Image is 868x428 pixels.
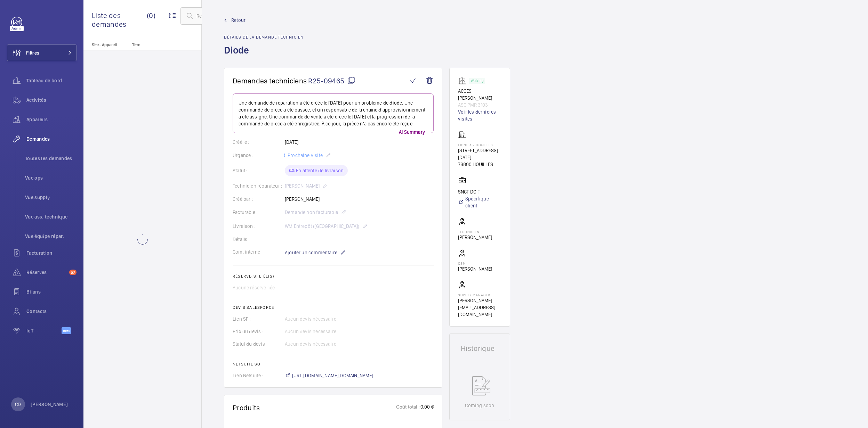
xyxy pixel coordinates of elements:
span: Facturation [26,249,77,256]
button: Filtres [7,44,77,61]
p: AI Summary [396,129,428,135]
span: Retour [231,17,246,24]
p: ACCES [PERSON_NAME] [458,88,501,101]
span: [URL][DOMAIN_NAME][DOMAIN_NAME] [292,372,373,379]
p: Site - Appareil [83,42,129,47]
span: Réserves [26,269,66,276]
span: Demandes [26,135,77,142]
span: Toutes les demandes [25,155,77,162]
a: Spécifique client [458,195,501,209]
p: Working [471,80,483,82]
h2: Devis Salesforce [233,305,434,310]
img: elevator.svg [458,76,469,85]
p: SNCF DGIF [458,188,501,195]
span: Activités [26,97,77,104]
h1: Produits [233,403,260,412]
span: Vue supply [25,194,77,201]
p: CD [15,401,21,408]
p: [PERSON_NAME][EMAIL_ADDRESS][DOMAIN_NAME] [458,297,501,318]
span: Vue ops [25,174,77,181]
span: Beta [62,327,71,334]
h1: Historique [461,345,499,352]
p: ASC.PMR 3103 [458,101,501,108]
p: Ligne A - HOUILLES [458,143,501,147]
p: CSM [458,261,492,265]
p: Supply manager [458,293,501,297]
a: [URL][DOMAIN_NAME][DOMAIN_NAME] [285,372,373,379]
h2: Réserve(s) liée(s) [233,274,434,279]
a: Voir les dernières visites [458,108,501,122]
p: Technicien [458,230,492,234]
p: [PERSON_NAME] [458,265,492,272]
span: Ajouter un commentaire [285,249,337,256]
span: Bilans [26,288,77,295]
input: Recherche par numéro de demande ou devis [180,7,292,25]
p: Titre [132,42,178,47]
span: Appareils [26,116,77,123]
p: [STREET_ADDRESS][DATE] [458,147,501,161]
span: IoT [26,327,62,334]
span: Liste des demandes [92,11,147,28]
span: Tableau de bord [26,77,77,84]
p: [PERSON_NAME] [31,401,68,408]
h2: Détails de la demande technicien [224,35,304,40]
p: Coming soon [465,402,494,409]
p: 78800 HOUILLES [458,161,501,168]
span: 57 [69,270,77,275]
p: 0,00 € [420,403,434,412]
span: Vue équipe répar. [25,233,77,240]
span: Filtres [26,49,39,56]
h2: Netsuite SO [233,362,434,367]
span: Vue ass. technique [25,213,77,220]
span: Demandes techniciens [233,76,307,85]
p: [PERSON_NAME] [458,234,492,241]
p: Coût total : [396,403,420,412]
p: Une demande de réparation a été créée le [DATE] pour un problème de diode. Une commande de pièce ... [239,99,428,127]
h1: Diode [224,44,304,68]
span: R25-09465 [308,76,355,85]
span: Contacts [26,308,77,315]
